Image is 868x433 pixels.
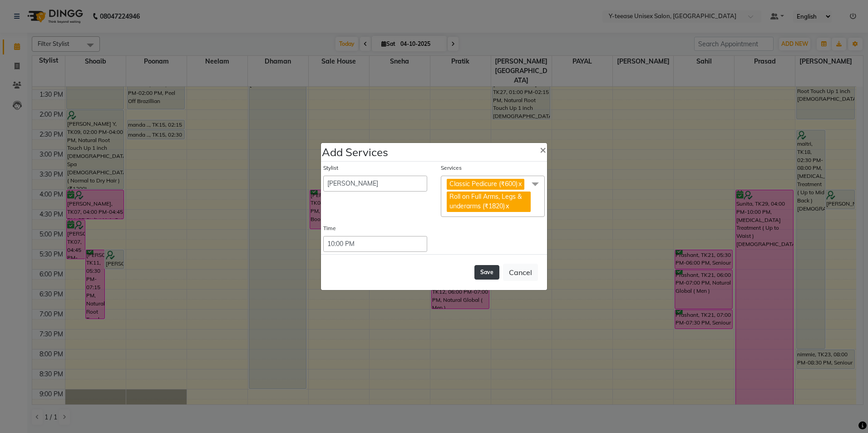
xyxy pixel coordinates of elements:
span: × [540,143,546,156]
button: Cancel [503,264,538,281]
button: Close [533,137,553,162]
label: Stylist [323,164,338,172]
span: Roll on Full Arms, Legs & underarms (₹1820) [449,192,522,210]
label: Services [441,164,462,172]
a: x [505,202,509,210]
h4: Add Services [322,144,388,160]
label: Time [323,224,336,232]
a: x [518,180,522,188]
button: Save [474,265,499,280]
span: Classic Pedicure (₹600) [449,180,518,188]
